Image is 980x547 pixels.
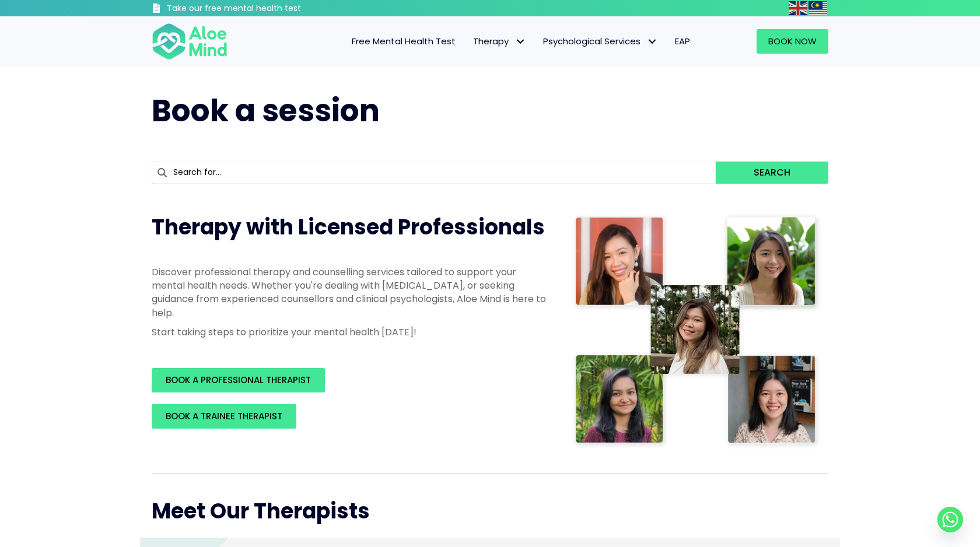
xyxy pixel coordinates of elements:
a: Free Mental Health Test [343,29,464,54]
input: Search for... [152,162,716,184]
a: English [789,1,808,15]
p: Start taking steps to prioritize your mental health [DATE]! [152,325,548,339]
span: Book Now [768,35,817,47]
span: Therapy: submenu [512,33,528,50]
span: BOOK A PROFESSIONAL THERAPIST [166,374,311,386]
button: Search [716,162,828,184]
span: Therapy [473,35,526,47]
span: Therapy with Licensed Professionals [152,212,545,242]
img: ms [808,1,827,15]
img: en [789,1,807,15]
a: Book Now [757,29,828,54]
span: Book a session [152,89,380,132]
h3: Take our free mental health test [167,3,363,15]
p: Discover professional therapy and counselling services tailored to support your mental health nee... [152,265,548,320]
a: Whatsapp [937,507,963,532]
a: TherapyTherapy: submenu [464,29,534,54]
span: EAP [675,35,690,47]
a: Take our free mental health test [152,3,363,16]
span: Meet Our Therapists [152,496,370,526]
a: BOOK A TRAINEE THERAPIST [152,404,296,429]
img: Aloe mind Logo [152,22,228,61]
a: Malay [808,1,828,15]
a: BOOK A PROFESSIONAL THERAPIST [152,368,325,392]
img: Therapist collage [572,213,821,450]
span: BOOK A TRAINEE THERAPIST [166,410,282,422]
span: Free Mental Health Test [352,35,456,47]
a: EAP [666,29,699,54]
span: Psychological Services [543,35,657,47]
a: Psychological ServicesPsychological Services: submenu [534,29,666,54]
span: Psychological Services: submenu [643,33,660,50]
nav: Menu [243,29,699,54]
